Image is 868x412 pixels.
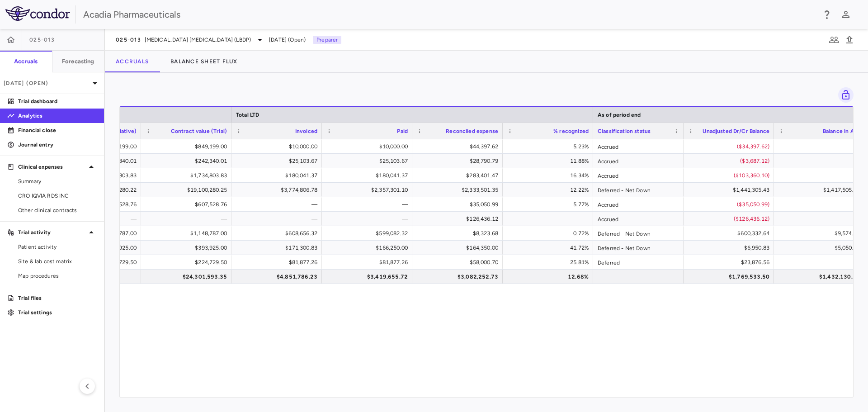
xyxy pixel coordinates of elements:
div: $35,050.99 [420,197,498,212]
div: 25.81% [511,255,589,270]
div: $25,103.67 [330,154,408,168]
div: $1,432,130.51 [782,270,860,284]
div: — [782,154,860,168]
p: Journal entry [18,141,97,149]
p: [DATE] (Open) [4,79,90,87]
div: 5.23% [511,139,589,154]
div: $180,041.37 [330,168,408,183]
div: $242,340.01 [149,154,227,168]
span: Patient activity [18,243,97,251]
div: Accrued [593,197,684,211]
div: 12.68% [511,270,589,284]
span: Paid [397,128,408,134]
div: — [240,212,317,226]
div: Accrued [593,154,684,168]
span: Reconciled expense [446,128,498,134]
div: $599,082.32 [330,226,408,241]
div: $1,769,533.50 [692,270,769,284]
p: Trial activity [18,228,86,237]
div: — [330,197,408,212]
span: Other clinical contracts [18,206,97,214]
div: Deferred - Net Down [593,241,684,255]
span: CRO IQVIA RDS INC [18,192,97,200]
div: — [240,197,317,212]
span: Unadjusted Dr/Cr Balance [703,128,769,134]
div: $6,950.83 [692,241,769,255]
div: $3,419,655.72 [330,270,408,284]
button: Balance Sheet Flux [160,51,249,72]
div: $23,876.56 [692,255,769,270]
span: Classification status [598,128,651,134]
div: $8,323.68 [420,226,498,241]
img: logo-full-BYUhSk78.svg [5,6,70,21]
div: $849,199.00 [149,139,227,154]
div: 0.72% [511,226,589,241]
div: $28,790.79 [420,154,498,168]
div: $19,100,280.25 [149,183,227,197]
p: Clinical expenses [18,163,86,171]
div: $600,332.64 [692,226,769,241]
div: $224,729.50 [149,255,227,270]
div: — [782,139,860,154]
span: Total LTD [236,112,259,118]
span: Site & lab cost matrix [18,257,97,265]
span: Contract value (Trial) [171,128,227,134]
div: $25,103.67 [240,154,317,168]
h6: Forecasting [62,57,94,66]
div: $166,250.00 [330,241,408,255]
p: Financial close [18,126,97,134]
button: Accruals [105,51,160,72]
span: 025-013 [116,36,141,43]
div: — [782,212,860,226]
div: Accrued [593,139,684,153]
p: Trial files [18,294,97,302]
div: Deferred - Net Down [593,226,684,240]
div: Accrued [593,168,684,182]
div: $126,436.12 [420,212,498,226]
span: As of period end [598,112,641,118]
div: $2,357,301.10 [330,183,408,197]
span: 025-013 [29,36,55,43]
div: $180,041.37 [240,168,317,183]
span: [DATE] (Open) [269,36,306,44]
div: ($34,397.62) [692,139,769,154]
span: You do not have permission to lock or unlock grids [835,87,854,103]
span: Invoiced [295,128,317,134]
div: Accrued [593,212,684,226]
span: Summary [18,177,97,185]
h6: Accruals [14,57,38,66]
div: 41.72% [511,241,589,255]
div: ($126,436.12) [692,212,769,226]
div: — [149,212,227,226]
div: $5,050.83 [782,241,860,255]
div: Acadia Pharmaceuticals [83,8,816,21]
div: $1,734,803.83 [149,168,227,183]
div: — [782,255,860,270]
div: $81,877.26 [240,255,317,270]
div: $3,774,806.78 [240,183,317,197]
div: $10,000.00 [240,139,317,154]
div: $44,397.62 [420,139,498,154]
div: 16.34% [511,168,589,183]
div: — [330,212,408,226]
div: $164,350.00 [420,241,498,255]
div: $81,877.26 [330,255,408,270]
span: Map procedures [18,272,97,280]
div: 11.88% [511,154,589,168]
div: $2,333,501.35 [420,183,498,197]
div: — [782,168,860,183]
span: Balance in A/P [823,128,860,134]
p: Analytics [18,112,97,120]
div: Deferred [593,255,684,269]
div: $58,000.70 [420,255,498,270]
div: $9,574.00 [782,226,860,241]
span: [MEDICAL_DATA] [MEDICAL_DATA] (LBDP) [145,36,251,44]
div: $10,000.00 [330,139,408,154]
div: $283,401.47 [420,168,498,183]
div: $607,528.76 [149,197,227,212]
span: % recognized [553,128,589,134]
p: Preparer [313,36,341,44]
div: $1,148,787.00 [149,226,227,241]
div: $608,656.32 [240,226,317,241]
div: ($3,687.12) [692,154,769,168]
